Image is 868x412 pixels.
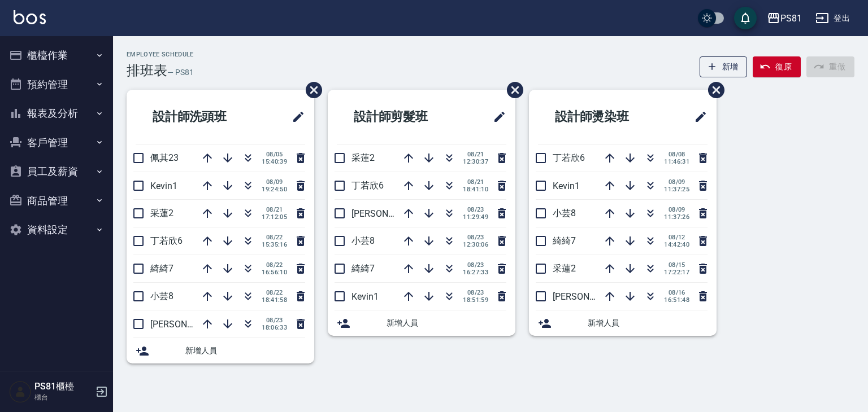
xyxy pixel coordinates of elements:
span: [PERSON_NAME]3 [351,208,424,219]
span: 佩其23 [150,152,179,163]
span: 15:35:16 [262,241,287,248]
span: 11:46:31 [664,158,689,165]
span: 修改班表的標題 [486,103,506,130]
span: 采蓮2 [150,208,173,218]
button: 新增 [700,56,748,77]
p: 櫃台 [34,392,92,402]
h3: 排班表 [127,63,167,78]
span: 11:29:49 [463,213,488,221]
span: 新增人員 [588,317,708,329]
span: 12:30:37 [463,158,488,165]
span: 11:37:26 [664,213,689,221]
button: 客戶管理 [5,128,108,157]
span: 08/22 [262,261,287,269]
div: 新增人員 [529,310,717,336]
span: 18:06:33 [262,324,287,331]
span: 08/09 [664,206,689,213]
span: 16:27:33 [463,269,488,276]
span: 08/09 [262,178,287,186]
span: 刪除班表 [498,73,525,107]
span: 12:30:06 [463,241,488,248]
span: 08/23 [463,289,488,296]
h2: 設計師剪髮班 [337,97,465,137]
span: 18:41:10 [463,186,488,193]
button: 員工及薪資 [5,157,108,186]
span: 綺綺7 [553,235,576,246]
span: 綺綺7 [150,263,173,274]
span: 小芸8 [351,235,375,246]
button: 報表及分析 [5,99,108,128]
span: 11:37:25 [664,186,689,193]
span: [PERSON_NAME]3 [553,291,626,302]
span: 丁若欣6 [351,180,384,191]
span: 08/23 [463,234,488,241]
button: PS81 [762,7,806,30]
span: 刪除班表 [700,73,726,107]
span: 18:41:58 [262,296,287,304]
span: 08/21 [463,151,488,158]
button: 櫃檯作業 [5,41,108,70]
span: 08/23 [463,206,488,213]
div: PS81 [780,11,802,25]
span: 丁若欣6 [150,235,183,246]
span: 新增人員 [185,345,305,357]
span: 08/09 [664,178,689,186]
span: 小芸8 [553,208,576,218]
span: [PERSON_NAME]3 [150,319,223,330]
span: 小芸8 [150,291,173,301]
span: 修改班表的標題 [285,103,305,130]
span: 采蓮2 [351,152,375,163]
button: 復原 [753,56,801,77]
span: 16:56:10 [262,269,287,276]
div: 新增人員 [127,338,314,363]
button: 商品管理 [5,186,108,216]
span: 08/12 [664,234,689,241]
span: 08/21 [463,178,488,186]
span: 丁若欣6 [553,152,585,163]
span: 綺綺7 [351,263,375,274]
span: Kevin1 [553,181,580,191]
span: Kevin1 [351,291,379,302]
span: 08/23 [463,261,488,269]
span: 14:42:40 [664,241,689,248]
span: 08/22 [262,289,287,296]
h2: Employee Schedule [127,51,194,58]
h2: 設計師洗頭班 [136,97,264,137]
button: 登出 [811,8,854,29]
span: 19:24:50 [262,186,287,193]
img: Logo [14,10,46,24]
span: 08/21 [262,206,287,213]
span: Kevin1 [150,181,177,191]
button: 預約管理 [5,70,108,99]
button: save [734,7,757,29]
span: 08/08 [664,151,689,158]
div: 新增人員 [328,310,515,336]
span: 08/05 [262,151,287,158]
button: 資料設定 [5,215,108,244]
span: 17:12:05 [262,213,287,221]
span: 采蓮2 [553,263,576,274]
span: 08/15 [664,261,689,269]
span: 08/23 [262,317,287,324]
span: 17:22:17 [664,269,689,276]
span: 修改班表的標題 [687,103,708,130]
h2: 設計師燙染班 [538,97,666,137]
span: 15:40:39 [262,158,287,165]
h6: — PS81 [167,67,194,78]
span: 刪除班表 [297,73,324,107]
img: Person [9,380,32,403]
span: 16:51:48 [664,296,689,304]
h5: PS81櫃檯 [34,381,92,392]
span: 08/16 [664,289,689,296]
span: 08/22 [262,234,287,241]
span: 新增人員 [387,317,506,329]
span: 18:51:59 [463,296,488,304]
